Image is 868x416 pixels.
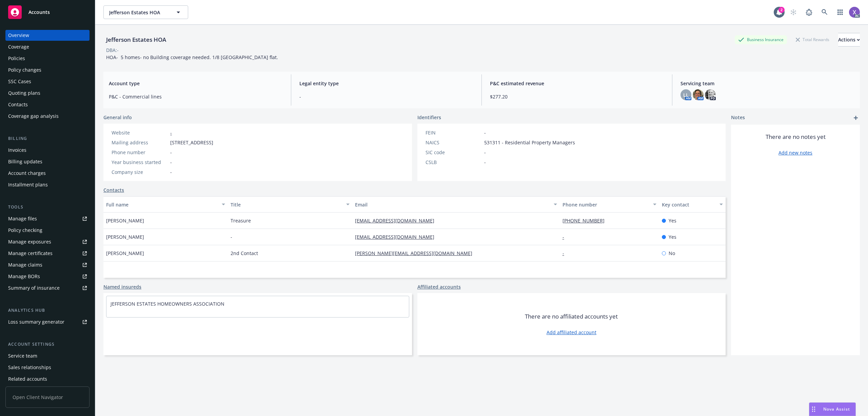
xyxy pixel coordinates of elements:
a: Add affiliated account [547,329,596,336]
button: Nova Assist [809,402,856,416]
div: Coverage gap analysis [8,111,59,122]
span: - [170,159,172,166]
a: Contacts [5,99,90,110]
span: Account type [109,80,283,87]
div: Installment plans [8,179,48,190]
span: 2nd Contact [231,250,258,257]
button: Phone number [560,196,659,213]
span: There are no notes yet [766,133,826,141]
div: Key contact [662,201,715,208]
a: Search [818,5,831,19]
a: Policy checking [5,225,90,236]
a: Loss summary generator [5,316,90,327]
button: Email [352,196,560,213]
div: Title [231,201,342,208]
button: Full name [103,196,228,213]
span: Treasure [231,217,251,224]
a: Named insureds [103,283,141,290]
div: Manage exposures [8,236,51,247]
span: - [484,129,486,136]
span: [PERSON_NAME] [106,233,144,240]
a: SSC Cases [5,76,90,87]
div: Analytics hub [5,307,90,314]
a: - [563,250,570,256]
div: CSLB [426,159,481,166]
div: NAICS [426,139,481,146]
a: Billing updates [5,156,90,167]
span: P&C estimated revenue [490,80,664,87]
span: [PERSON_NAME] [106,217,144,224]
div: Invoices [8,145,26,156]
span: Open Client Navigator [5,386,90,408]
div: Policies [8,53,25,64]
a: Coverage [5,41,90,52]
span: LL [683,91,689,98]
span: HOA- 5 homes- no Building coverage needed. 1/8 [GEOGRAPHIC_DATA] flat. [106,54,278,60]
a: [PHONE_NUMBER] [563,217,610,224]
a: Related accounts [5,374,90,384]
div: Loss summary generator [8,316,64,327]
span: [STREET_ADDRESS] [170,139,213,146]
a: Invoices [5,145,90,156]
div: Business Insurance [735,35,787,44]
a: Summary of insurance [5,283,90,293]
img: photo [693,89,704,100]
a: Contacts [103,186,124,194]
div: Manage certificates [8,248,53,259]
span: $277.20 [490,93,664,100]
a: Accounts [5,3,90,22]
div: Account settings [5,341,90,348]
button: Key contact [659,196,726,213]
div: Quoting plans [8,88,40,98]
div: SIC code [426,149,481,156]
div: Sales relationships [8,362,51,373]
div: Jefferson Estates HOA [103,35,169,44]
span: - [299,93,473,100]
div: SSC Cases [8,76,31,87]
div: Related accounts [8,374,47,384]
span: There are no affiliated accounts yet [525,312,618,321]
a: Overview [5,30,90,41]
div: 2 [778,7,785,13]
a: Service team [5,350,90,361]
button: Actions [838,33,860,47]
a: Start snowing [787,5,800,19]
a: Policy changes [5,65,90,75]
div: Tools [5,204,90,211]
span: 531311 - Residential Property Managers [484,139,575,146]
a: JEFFERSON ESTATES HOMEOWNERS ASSOCIATION [111,301,224,307]
a: Switch app [833,5,847,19]
span: Nova Assist [823,406,850,412]
span: Yes [669,217,676,224]
img: photo [705,89,716,100]
a: Manage exposures [5,236,90,247]
span: No [669,250,675,257]
span: - [231,233,232,240]
a: [EMAIL_ADDRESS][DOMAIN_NAME] [355,234,440,240]
div: Policy changes [8,65,41,75]
span: P&C - Commercial lines [109,93,283,100]
div: Billing updates [8,156,42,167]
a: [EMAIL_ADDRESS][DOMAIN_NAME] [355,217,440,224]
a: [PERSON_NAME][EMAIL_ADDRESS][DOMAIN_NAME] [355,250,478,256]
a: Coverage gap analysis [5,111,90,122]
div: DBA: - [106,47,119,54]
a: - [170,129,172,136]
span: Servicing team [680,80,854,87]
div: Drag to move [809,403,818,416]
div: Full name [106,201,218,208]
span: [PERSON_NAME] [106,250,144,257]
div: Year business started [112,159,167,166]
div: Overview [8,30,29,41]
div: Service team [8,350,37,361]
a: Manage BORs [5,271,90,282]
img: photo [849,7,860,18]
a: add [852,114,860,122]
span: Identifiers [417,114,441,121]
div: Email [355,201,550,208]
div: Mailing address [112,139,167,146]
a: Sales relationships [5,362,90,373]
span: Accounts [28,10,50,15]
a: Affiliated accounts [417,283,461,290]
